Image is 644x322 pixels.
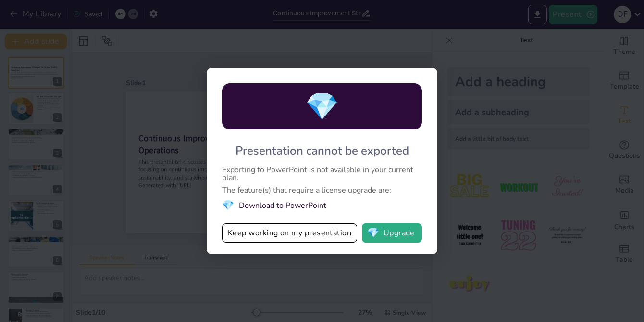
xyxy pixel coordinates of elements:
[362,223,422,243] button: diamondUpgrade
[222,223,357,243] button: Keep working on my presentation
[305,88,339,125] span: diamond
[367,228,379,238] span: diamond
[222,199,422,212] li: Download to PowerPoint
[222,166,422,181] div: Exporting to PowerPoint is not available in your current plan.
[222,199,234,212] span: diamond
[222,186,422,194] div: The feature(s) that require a license upgrade are:
[235,143,409,158] div: Presentation cannot be exported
